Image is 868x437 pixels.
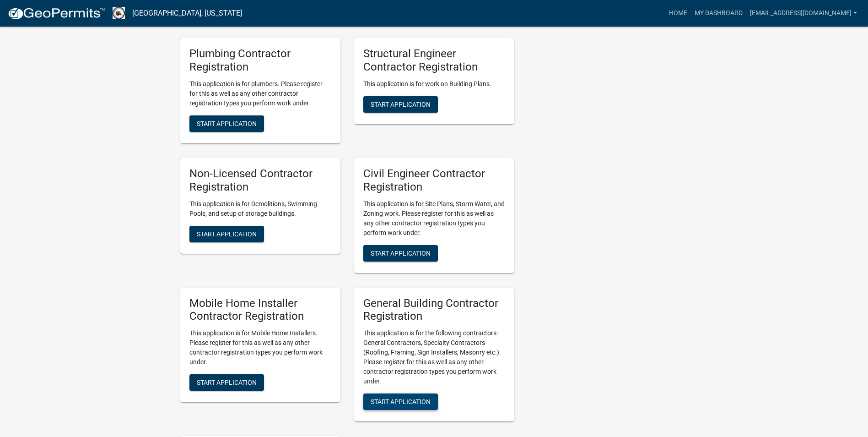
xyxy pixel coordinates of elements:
h5: Civil Engineer Contractor Registration [363,167,505,194]
p: This application is for the following contractors: General Contractors, Specialty Contractors (Ro... [363,328,505,386]
span: Start Application [371,249,431,257]
p: This application is for work on Building Plans. [363,79,505,89]
h5: General Building Contractor Registration [363,297,505,323]
h5: Structural Engineer Contractor Registration [363,47,505,74]
span: Start Application [197,230,257,237]
button: Start Application [363,393,438,410]
p: This application is for plumbers. Please register for this as well as any other contractor regist... [189,79,331,108]
a: [GEOGRAPHIC_DATA], [US_STATE] [132,5,242,21]
a: [EMAIL_ADDRESS][DOMAIN_NAME] [746,5,861,22]
a: Home [665,5,691,22]
h5: Plumbing Contractor Registration [189,47,331,74]
span: Start Application [197,379,257,386]
p: This application is for Mobile Home Installers. Please register for this as well as any other con... [189,328,331,367]
h5: Non-Licensed Contractor Registration [189,167,331,194]
button: Start Application [189,374,264,391]
button: Start Application [189,115,264,132]
button: Start Application [363,96,438,113]
span: Start Application [371,398,431,405]
img: Madison County, Georgia [113,7,125,19]
p: This application is for Demolitions, Swimming Pools, and setup of storage buildings. [189,199,331,218]
span: Start Application [371,101,431,108]
button: Start Application [189,226,264,242]
span: Start Application [197,120,257,127]
button: Start Application [363,245,438,262]
p: This application is for Site Plans, Storm Water, and Zoning work. Please register for this as wel... [363,199,505,238]
h5: Mobile Home Installer Contractor Registration [189,297,331,323]
a: My Dashboard [691,5,746,22]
